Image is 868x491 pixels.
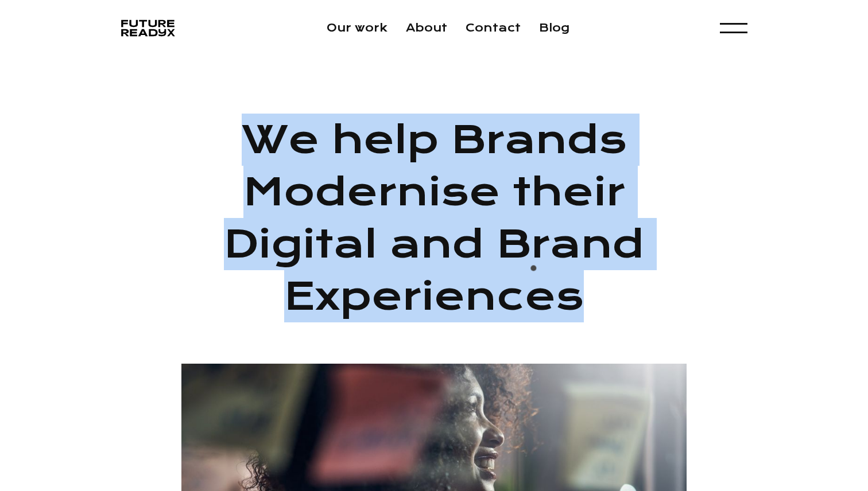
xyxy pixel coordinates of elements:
[539,21,569,34] a: Blog
[121,17,176,40] img: Futurereadyx Logo
[327,21,387,34] a: Our work
[406,21,447,34] a: About
[121,17,176,40] a: home
[720,16,747,40] div: menu
[466,21,521,34] a: Contact
[181,114,687,322] h1: We help Brands Modernise their Digital and Brand Experiences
